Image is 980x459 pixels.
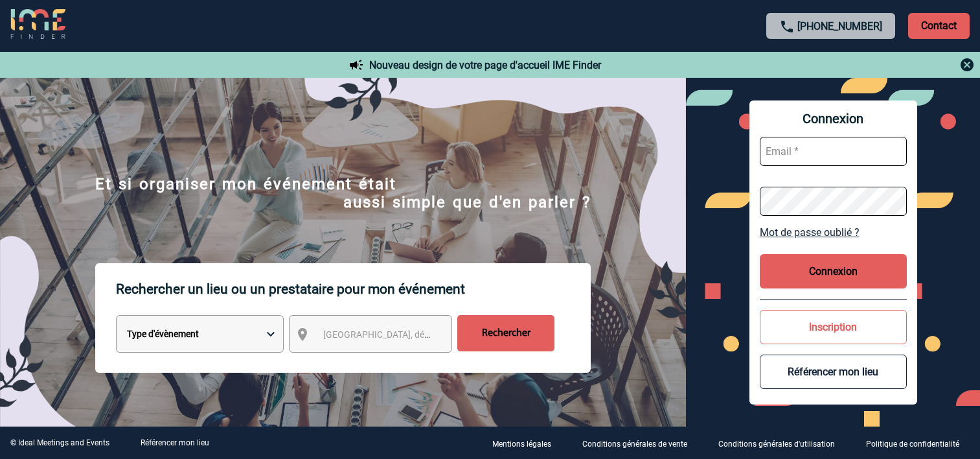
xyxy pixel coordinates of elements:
[718,440,835,449] p: Conditions générales d'utilisation
[582,440,687,449] p: Conditions générales de vente
[779,19,795,34] img: call-24-px.png
[797,20,882,32] a: [PHONE_NUMBER]
[760,310,907,344] button: Inscription
[856,437,980,449] a: Politique de confidentialité
[760,137,907,166] input: Email *
[908,13,970,39] p: Contact
[760,254,907,288] button: Connexion
[866,440,959,449] p: Politique de confidentialité
[760,226,907,239] a: Mot de passe oublié ?
[10,438,109,447] div: © Ideal Meetings and Events
[116,263,591,315] p: Rechercher un lieu ou un prestataire pour mon événement
[760,355,907,389] button: Référencer mon lieu
[572,437,708,449] a: Conditions générales de vente
[760,111,907,126] span: Connexion
[708,437,856,449] a: Conditions générales d'utilisation
[457,315,554,351] input: Rechercher
[141,438,209,447] a: Référencer mon lieu
[482,437,572,449] a: Mentions légales
[323,329,503,340] span: [GEOGRAPHIC_DATA], département, région...
[492,440,551,449] p: Mentions légales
